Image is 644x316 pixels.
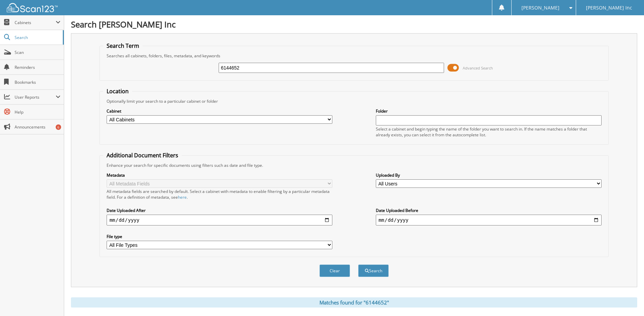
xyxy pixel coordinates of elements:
[463,65,493,71] span: Advanced Search
[15,79,60,85] span: Bookmarks
[15,20,56,25] span: Cabinets
[103,53,605,59] div: Searches all cabinets, folders, files, metadata, and keywords
[71,297,637,308] div: Matches found for "6144652"
[376,108,602,114] label: Folder
[103,87,132,95] legend: Location
[7,3,58,12] img: scan123-logo-white.svg
[376,172,602,178] label: Uploaded By
[71,19,637,30] h1: Search [PERSON_NAME] Inc
[103,152,182,159] legend: Additional Document Filters
[521,6,559,10] span: [PERSON_NAME]
[107,172,332,178] label: Metadata
[376,126,602,138] div: Select a cabinet and begin typing the name of the folder you want to search in. If the name match...
[15,50,60,55] span: Scan
[319,264,350,277] button: Clear
[107,215,332,225] input: start
[107,234,332,239] label: File type
[56,124,61,130] div: 6
[103,162,605,168] div: Enhance your search for specific documents using filters such as date and file type.
[107,208,332,213] label: Date Uploaded After
[178,194,187,200] a: here
[15,109,60,115] span: Help
[103,98,605,104] div: Optionally limit your search to a particular cabinet or folder
[376,208,602,213] label: Date Uploaded Before
[15,64,60,70] span: Reminders
[107,108,332,114] label: Cabinet
[15,94,56,100] span: User Reports
[358,264,389,277] button: Search
[103,42,143,50] legend: Search Term
[376,215,602,225] input: end
[15,35,59,40] span: Search
[15,124,60,130] span: Announcements
[107,189,332,200] div: All metadata fields are searched by default. Select a cabinet with metadata to enable filtering b...
[586,6,632,10] span: [PERSON_NAME] Inc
